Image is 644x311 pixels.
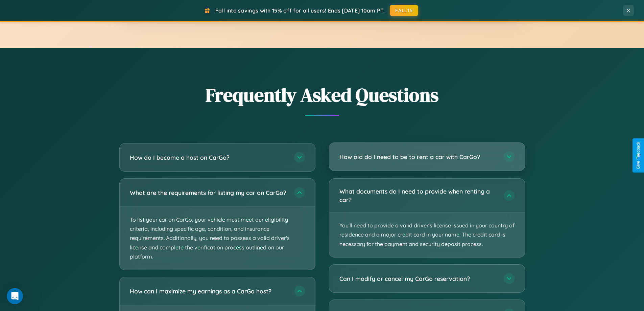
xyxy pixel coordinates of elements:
h3: How can I maximize my earnings as a CarGo host? [130,287,287,295]
h2: Frequently Asked Questions [119,82,525,108]
div: Give Feedback [636,142,641,169]
span: Fall into savings with 15% off for all users! Ends [DATE] 10am PT. [215,7,385,14]
button: FALL15 [390,5,418,16]
h3: Can I modify or cancel my CarGo reservation? [339,274,497,283]
h3: What documents do I need to provide when renting a car? [339,187,497,204]
iframe: Intercom live chat [7,288,23,304]
h3: What are the requirements for listing my car on CarGo? [130,188,287,197]
h3: How do I become a host on CarGo? [130,153,287,162]
h3: How old do I need to be to rent a car with CarGo? [339,153,497,161]
p: You'll need to provide a valid driver's license issued in your country of residence and a major c... [329,213,525,257]
p: To list your car on CarGo, your vehicle must meet our eligibility criteria, including specific ag... [120,207,315,270]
